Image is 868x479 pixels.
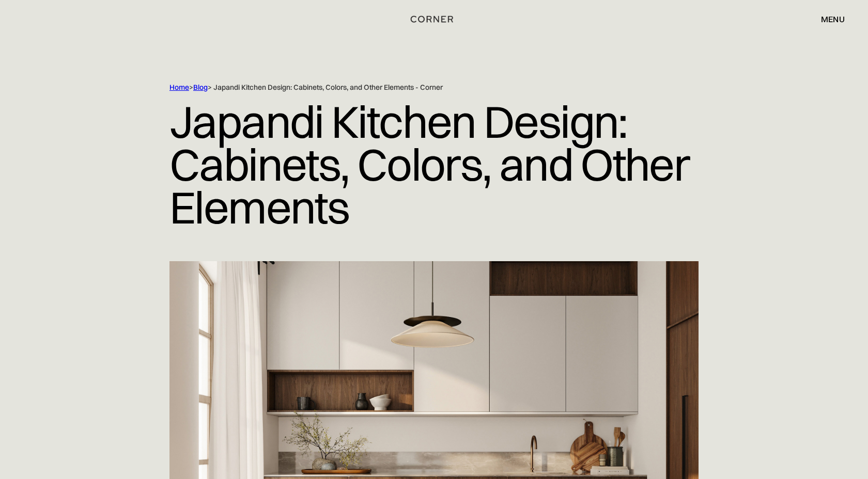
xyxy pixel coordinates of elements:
[811,10,845,28] div: menu
[821,15,845,23] div: menu
[398,12,470,26] a: home
[169,83,189,92] a: Home
[169,83,655,92] div: > > Japandi Kitchen Design: Cabinets, Colors, and Other Elements - Corner
[193,83,208,92] a: Blog
[169,92,699,236] h1: Japandi Kitchen Design: Cabinets, Colors, and Other Elements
